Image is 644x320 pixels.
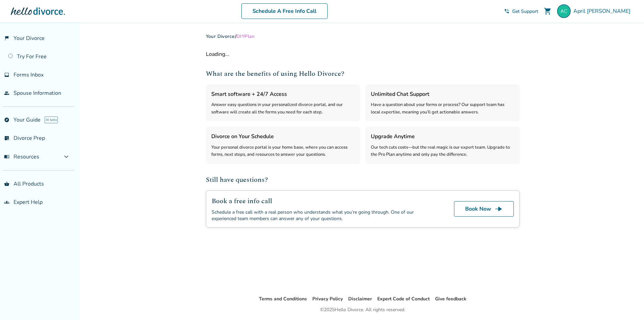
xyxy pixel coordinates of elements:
[371,144,514,158] div: Our tech cuts costs—but the real magic is our expert team. Upgrade to the Pro Plan anytime and on...
[236,33,255,40] span: DIY Plan
[312,296,343,302] a: Privacy Policy
[211,101,355,116] div: Answer easy questions in your personalized divorce portal, and our software will create all the f...
[211,132,355,141] h3: Divorce on Your Schedule
[14,71,44,79] span: Forms Inbox
[45,116,58,123] span: AI beta
[241,3,328,19] a: Schedule A Free Info Call
[348,295,372,303] li: Disclaimer
[206,33,235,40] a: Your Divorce
[371,90,514,99] h3: Unlimited Chat Support
[610,287,644,320] iframe: Chat Widget
[4,36,9,41] span: flag_2
[504,8,538,15] a: phone_in_talkGet Support
[320,306,405,314] div: © 2025 Hello Divorce. All rights reserved.
[206,175,520,185] h2: Still have questions?
[4,72,9,78] span: inbox
[206,33,520,40] div: /
[212,209,438,222] div: Schedule a free call with a real person who understands what you’re going through. One of our exp...
[4,135,9,141] span: list_alt_check
[206,50,520,58] div: Loading...
[435,295,467,303] li: Give feedback
[206,69,520,79] h2: What are the benefits of using Hello Divorce?
[371,132,514,141] h3: Upgrade Anytime
[454,201,514,217] a: Book Nowline_end_arrow
[544,7,552,15] span: shopping_cart
[211,144,355,158] div: Your personal divorce portal is your home base, where you can access forms, next steps, and resou...
[495,205,503,213] span: line_end_arrow
[573,7,633,15] span: April [PERSON_NAME]
[4,199,9,205] span: groups
[4,90,9,96] span: people
[512,8,538,15] span: Get Support
[371,101,514,116] div: Have a question about your forms or process? Our support team has local expertise, meaning you’ll...
[211,90,355,99] h3: Smart software + 24/7 Access
[377,296,430,302] a: Expert Code of Conduct
[259,296,307,302] a: Terms and Conditions
[557,4,571,18] img: cardwelltx@gmail.com
[4,154,9,159] span: menu_book
[212,196,438,206] h2: Book a free info call
[4,181,9,187] span: shopping_basket
[504,8,509,14] span: phone_in_talk
[4,153,39,161] span: Resources
[62,153,70,161] span: expand_more
[4,117,9,123] span: explore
